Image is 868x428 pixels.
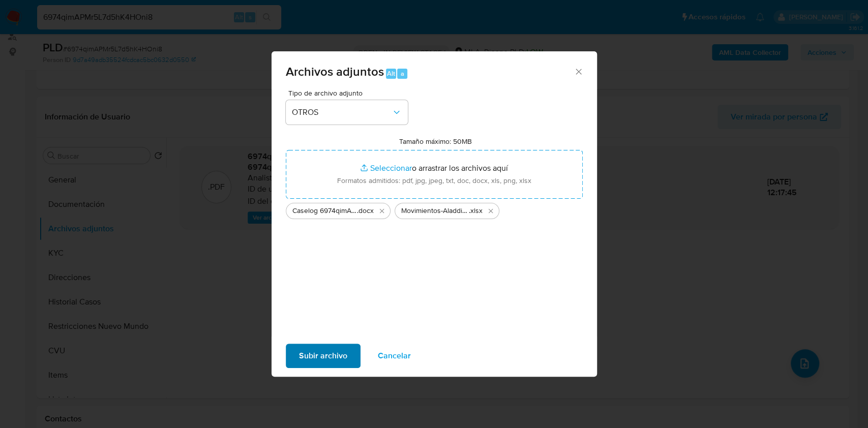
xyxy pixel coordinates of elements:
[286,344,361,368] button: Subir archivo
[387,69,395,78] span: Alt
[378,345,411,367] span: Cancelar
[292,107,392,117] span: OTROS
[286,63,384,80] span: Archivos adjuntos
[357,206,374,216] span: .docx
[286,100,408,125] button: OTROS
[401,206,469,216] span: Movimientos-Aladdin- [PERSON_NAME]
[399,137,472,146] label: Tamaño máximo: 50MB
[469,206,483,216] span: .xlsx
[288,89,410,97] span: Tipo de archivo adjunto
[485,205,497,217] button: Eliminar Movimientos-Aladdin- Ornella Giselle Panizza.xlsx
[574,67,583,76] button: Cerrar
[286,199,583,219] ul: Archivos seleccionados
[292,206,357,216] span: Caselog 6974qimAPMr5L7d5hK4HOni8
[365,344,424,368] button: Cancelar
[376,205,388,217] button: Eliminar Caselog 6974qimAPMr5L7d5hK4HOni8.docx
[299,345,347,367] span: Subir archivo
[401,69,404,78] span: a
